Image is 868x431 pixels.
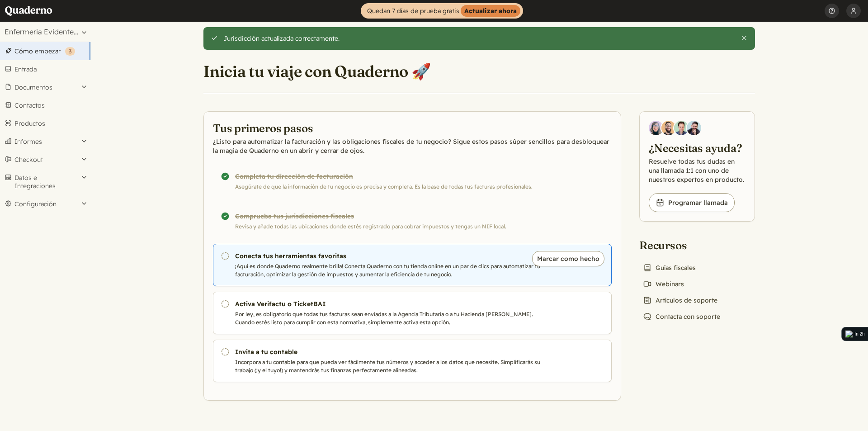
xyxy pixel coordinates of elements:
[532,251,604,266] button: Marcar como hecho
[649,121,663,135] img: Diana Carrasco, Account Executive at Quaderno
[649,157,745,184] p: Resuelve todas tus dudas en una llamada 1:1 con uno de nuestros expertos en producto.
[213,292,612,334] a: Activa Verifactu o TicketBAI Por ley, es obligatorio que todas tus facturas sean enviadas a la Ag...
[203,62,431,81] h1: Inicia tu viaje con Quaderno 🚀
[639,310,724,323] a: Contacta con soporte
[639,278,688,290] a: Webinars
[213,121,612,135] h2: Tus primeros pasos
[235,358,543,374] p: Incorpora a tu contable para que pueda ver fácilmente tus números y acceder a los datos que neces...
[235,262,543,279] p: ¡Aquí es donde Quaderno realmente brilla! Conecta Quaderno con tu tienda online en un par de clic...
[845,331,853,338] img: logo
[741,34,748,42] button: Cierra esta alerta
[639,238,724,252] h2: Recursos
[687,121,701,135] img: Javier Rubio, DevRel at Quaderno
[661,121,676,135] img: Jairo Fumero, Account Executive at Quaderno
[213,137,612,155] p: ¿Listo para automatizar la facturación y las obligaciones fiscales de tu negocio? Sigue estos pas...
[235,251,543,260] h3: Conecta tus herramientas favoritas
[649,141,745,155] h2: ¿Necesitas ayuda?
[235,310,543,327] p: Por ley, es obligatorio que todas tus facturas sean enviadas a la Agencia Tributaria o a tu Hacie...
[213,340,612,382] a: Invita a tu contable Incorpora a tu contable para que pueda ver fácilmente tus números y acceder ...
[235,299,543,308] h3: Activa Verifactu o TicketBAI
[639,261,699,274] a: Guías fiscales
[674,121,689,135] img: Ivo Oltmans, Business Developer at Quaderno
[213,244,612,286] a: Conecta tus herramientas favoritas ¡Aquí es donde Quaderno realmente brilla! Conecta Quaderno con...
[69,48,71,55] span: 3
[639,294,721,307] a: Artículos de soporte
[361,3,523,19] a: Quedan 7 días de prueba gratisActualizar ahora
[649,193,735,212] a: Programar llamada
[854,331,864,338] div: In 2h
[461,5,520,17] strong: Actualizar ahora
[235,347,543,356] h3: Invita a tu contable
[223,34,734,43] div: Jurisdicción actualizada correctamente.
